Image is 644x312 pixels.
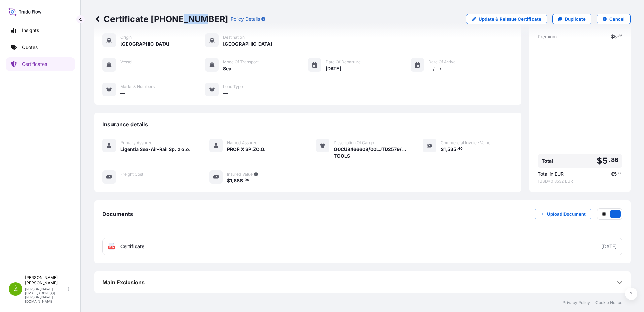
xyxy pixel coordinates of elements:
span: Load Type [223,84,243,89]
div: [DATE] [601,243,617,250]
span: . [608,158,610,162]
a: PDFCertificate[DATE] [102,238,622,255]
span: Date of Arrival [428,59,457,65]
span: 86 [611,158,618,162]
span: Vessel [120,59,132,65]
p: Duplicate [565,16,586,22]
span: Total in EUR [538,171,564,177]
span: Total [542,158,553,164]
span: 94 [245,179,249,181]
p: Upload Document [547,211,586,217]
span: PROFIX SP.ZO.O. [227,146,266,153]
span: 5 [614,34,617,39]
span: Sea [223,65,231,72]
span: Marks & Numbers [120,84,155,89]
span: Documents [102,211,133,217]
span: Ligentia Sea-Air-Rail Sp. z o.o. [120,146,191,153]
span: Date of Departure [326,59,361,65]
a: Certificates [6,57,75,71]
p: Update & Reissue Certificate [479,16,541,22]
p: [PERSON_NAME][EMAIL_ADDRESS][PERSON_NAME][DOMAIN_NAME] [25,287,67,303]
span: $ [611,34,614,39]
span: Certificate [120,243,144,250]
span: 5 [614,172,617,176]
span: Mode of Transport [223,59,259,65]
span: Named Assured [227,140,257,146]
p: Policy Details [231,16,260,22]
a: Update & Reissue Certificate [466,14,547,24]
a: Insights [6,24,75,37]
span: . [243,179,244,181]
span: 5 [602,157,608,165]
span: Ż [14,286,18,292]
p: Insights [22,27,39,34]
span: Freight Cost [120,172,143,177]
span: — [120,177,125,184]
span: — [223,90,228,97]
a: Privacy Policy [562,300,590,305]
span: $ [227,178,230,183]
span: $ [441,147,444,152]
p: Certificates [22,61,47,68]
span: — [120,90,125,97]
a: Cookie Notice [595,300,622,305]
span: 00 [618,172,622,175]
span: Description Of Cargo [334,140,374,146]
p: Certificate [PHONE_NUMBER] [94,14,228,24]
span: 1 [444,147,446,152]
span: — [120,65,125,72]
button: Cancel [597,14,631,24]
button: Upload Document [535,209,591,219]
a: Quotes [6,41,75,54]
span: 688 [234,178,243,183]
span: . [617,172,618,175]
span: $ [597,157,602,165]
a: Duplicate [552,14,591,24]
span: [GEOGRAPHIC_DATA] [223,41,272,47]
span: Commercial Invoice Value [441,140,490,146]
p: Quotes [22,44,38,51]
span: 40 [458,148,463,150]
span: [GEOGRAPHIC_DATA] [120,41,169,47]
span: O0CU8466608/00LJTD2579//40'HQ/19CTNS/346.300KGS/0.370CBM TOOLS [334,146,407,159]
text: PDF [109,246,114,249]
span: [DATE] [326,65,341,72]
span: Insurance details [102,121,148,128]
span: , [446,147,447,152]
span: . [457,148,458,150]
span: 1 [230,178,232,183]
p: [PERSON_NAME] [PERSON_NAME] [25,275,67,286]
span: Main Exclusions [102,279,145,286]
span: € [611,172,614,176]
span: Insured Value [227,172,253,177]
span: 535 [447,147,456,152]
span: , [232,178,234,183]
div: Main Exclusions [102,274,622,290]
span: —/—/— [428,65,446,72]
span: 1 USD = 0.8532 EUR [538,179,622,184]
p: Cancel [609,16,625,22]
span: Primary Assured [120,140,152,146]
